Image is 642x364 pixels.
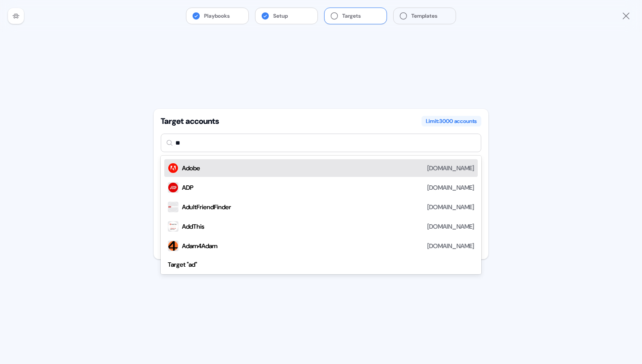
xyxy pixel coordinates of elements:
[168,260,474,269] div: Target " ad "
[161,116,219,126] div: Target accounts
[427,241,474,250] div: [DOMAIN_NAME]
[182,203,231,211] div: AdultFriendFinder
[182,222,205,231] div: AddThis
[427,183,474,192] div: [DOMAIN_NAME]
[182,183,193,192] div: ADP
[182,241,217,250] div: Adam4Adam
[422,116,481,126] div: Limit: 3000 accounts
[255,8,317,24] button: Setup
[182,164,200,172] div: Adobe
[427,164,474,172] div: [DOMAIN_NAME]
[325,8,387,24] button: Targets
[621,11,631,21] a: Close
[427,222,474,231] div: [DOMAIN_NAME]
[186,8,248,24] button: Playbooks
[427,203,474,211] div: [DOMAIN_NAME]
[394,8,456,24] button: Templates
